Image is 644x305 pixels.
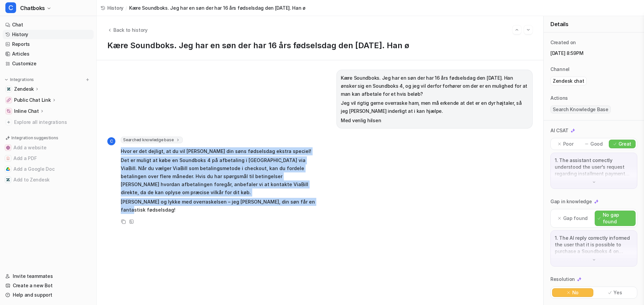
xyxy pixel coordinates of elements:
[3,272,94,281] a: Invite teammates
[129,4,306,11] span: Kære Soundboks. Jeg har en søn der har 16 års fødselsdag den [DATE]. Han ø
[3,40,94,49] a: Reports
[6,167,10,171] img: Add a Google Doc
[3,49,94,59] a: Articles
[3,142,94,153] button: Add a websiteAdd a website
[85,77,90,82] img: menu_add.svg
[550,50,637,57] p: [DATE] 8:59PM
[550,95,568,101] p: Actions
[14,108,39,115] p: Inline Chat
[550,66,570,73] p: Channel
[341,99,528,115] p: Jeg vil rigtig gerne overraske ham, men må erkende at det er en dyr højtaler, så jeg [PERSON_NAME...
[101,4,123,11] a: History
[550,105,611,113] span: Search Knowledge Base
[121,147,317,155] p: Hvor er det dejligt, at du vil [PERSON_NAME] din søns fødselsdag ekstra speciel!
[125,4,127,11] span: /
[592,257,596,262] img: down-arrow
[613,289,622,296] p: Yes
[20,3,45,13] span: Chatboks
[341,117,528,125] p: Med venlig hilsen
[555,235,633,255] p: 1. The AI reply correctly informed the user that it is possible to purchase a Soundboks 4 on inst...
[5,2,16,13] span: C
[555,157,633,177] p: 1. The assistant correctly understood the user's request regarding installment payment options fo...
[7,87,11,91] img: Zendesk
[121,198,317,214] p: [PERSON_NAME] og lykke med overraskelsen – jeg [PERSON_NAME], din søn får en fantastisk fødselsdag!
[107,4,123,11] span: History
[515,27,519,33] img: Previous session
[10,77,34,82] p: Integrations
[524,25,533,34] button: Go to next session
[3,174,94,185] button: Add to ZendeskAdd to Zendesk
[113,26,148,33] span: Back to history
[107,41,533,51] h1: Kære Soundboks. Jeg har en søn der har 16 års fødselsdag den [DATE]. Han ø
[14,86,34,92] p: Zendesk
[107,26,148,33] button: Back to history
[6,146,10,150] img: Add a website
[513,25,521,34] button: Go to previous session
[3,164,94,174] button: Add a Google DocAdd a Google Doc
[526,27,531,33] img: Next session
[550,198,592,205] p: Gap in knowledge
[619,141,632,147] p: Great
[11,135,58,141] p: Integration suggestions
[544,16,644,32] div: Details
[107,137,115,145] span: C
[121,156,317,197] p: Det er muligt at købe en Soundboks 4 på afbetaling i [GEOGRAPHIC_DATA] via ViaBill. Når du vælger...
[592,180,596,184] img: down-arrow
[4,77,9,82] img: expand menu
[121,137,183,143] span: Searched knowledge base
[14,117,91,128] span: Explore all integrations
[550,39,576,46] p: Created on
[3,153,94,164] button: Add a PDFAdd a PDF
[7,98,11,102] img: Public Chat Link
[3,20,94,29] a: Chat
[3,59,94,68] a: Customize
[6,156,10,160] img: Add a PDF
[14,97,51,103] p: Public Chat Link
[550,276,575,283] p: Resolution
[3,30,94,39] a: History
[7,109,11,113] img: Inline Chat
[563,141,574,147] p: Poor
[3,118,94,127] a: Explore all integrations
[3,281,94,290] a: Create a new Bot
[563,215,588,222] p: Gap found
[3,76,36,83] button: Integrations
[550,127,569,134] p: AI CSAT
[553,78,584,84] p: Zendesk chat
[3,290,94,300] a: Help and support
[590,141,603,147] p: Good
[572,289,579,296] p: No
[603,212,633,225] p: No gap found
[5,119,12,126] img: explore all integrations
[6,178,10,182] img: Add to Zendesk
[341,74,528,98] p: Kære Soundboks. Jeg har en søn der har 16 års fødselsdag den [DATE]. Han ønsker sig en Soundboks ...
